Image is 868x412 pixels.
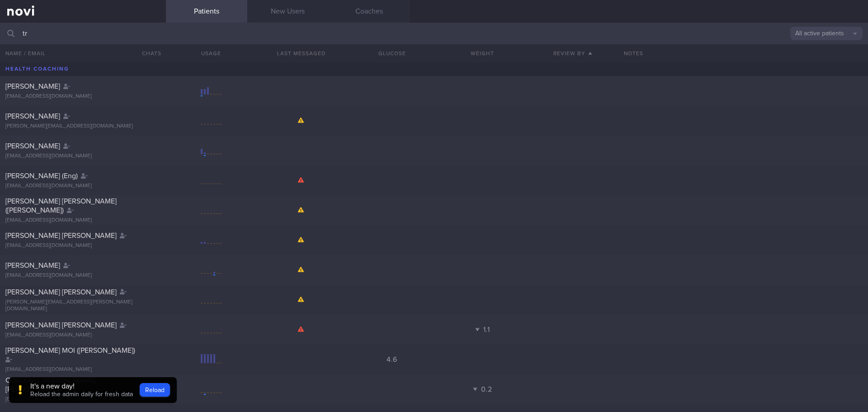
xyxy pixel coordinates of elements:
div: [PERSON_NAME][EMAIL_ADDRESS][PERSON_NAME][DOMAIN_NAME] [5,299,160,313]
span: 4.6 [387,356,397,363]
button: Chats [130,44,166,62]
div: [EMAIL_ADDRESS][DOMAIN_NAME] [5,217,160,224]
span: Reload the admin daily for fresh data [30,391,133,398]
span: [PERSON_NAME] [PERSON_NAME] [5,322,117,329]
span: [PERSON_NAME] [5,142,60,150]
span: [PERSON_NAME] [5,262,60,269]
span: [PERSON_NAME] [PERSON_NAME] [5,289,117,296]
div: [EMAIL_ADDRESS][DOMAIN_NAME] [5,153,160,160]
button: Weight [437,44,528,62]
div: Usage [166,44,256,62]
div: [EMAIL_ADDRESS][DOMAIN_NAME] [5,242,160,249]
div: [EMAIL_ADDRESS][DOMAIN_NAME] [5,396,160,403]
button: Last Messaged [256,44,347,62]
div: [EMAIL_ADDRESS][DOMAIN_NAME] [5,183,160,189]
div: [EMAIL_ADDRESS][DOMAIN_NAME] [5,366,160,373]
div: [PERSON_NAME][EMAIL_ADDRESS][DOMAIN_NAME] [5,123,160,130]
div: It's a new day! [30,382,133,391]
div: [EMAIL_ADDRESS][DOMAIN_NAME] [5,272,160,279]
div: [EMAIL_ADDRESS][DOMAIN_NAME] [5,332,160,339]
span: 1.1 [483,326,490,333]
button: All active patients [790,27,863,40]
span: [PERSON_NAME] MOI ([PERSON_NAME]) [5,347,135,354]
span: [PERSON_NAME] (Eng) [5,172,78,180]
span: [PERSON_NAME] [5,113,60,120]
button: Reload [140,383,170,397]
button: Glucose [347,44,437,62]
button: Review By [528,44,618,62]
span: COELEWIJ [PERSON_NAME] [PERSON_NAME] [5,377,96,393]
span: [PERSON_NAME] [PERSON_NAME] ([PERSON_NAME]) [5,198,117,214]
span: [PERSON_NAME] [PERSON_NAME] [5,232,117,239]
div: Notes [618,44,868,62]
div: [EMAIL_ADDRESS][DOMAIN_NAME] [5,93,160,100]
span: 0.2 [481,386,492,393]
span: [PERSON_NAME] [5,83,60,90]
